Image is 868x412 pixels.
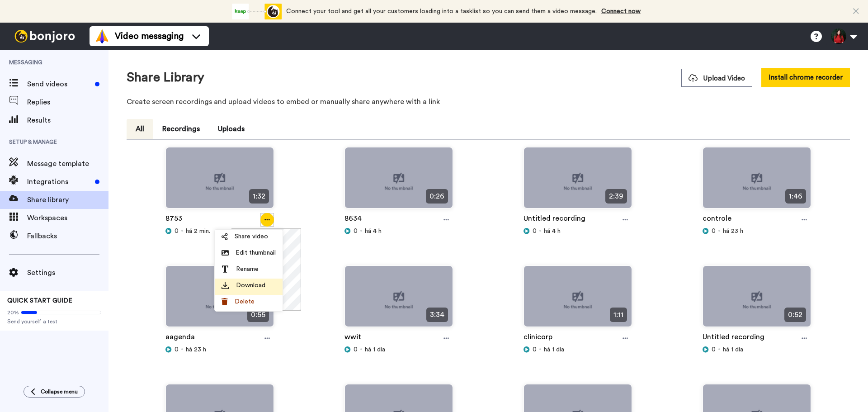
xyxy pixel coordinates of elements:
a: wwit [344,331,361,345]
span: Integrations [27,176,91,187]
img: no-thumbnail.jpg [166,266,274,334]
div: há 4 h [524,227,632,236]
img: no-thumbnail.jpg [524,266,632,334]
img: no-thumbnail.jpg [345,147,453,216]
span: Share library [27,194,108,205]
div: animation [232,4,282,19]
img: no-thumbnail.jpg [703,266,811,334]
span: Settings [27,267,108,278]
span: 0 [712,227,716,236]
span: 1:11 [610,308,627,322]
div: há 23 h [165,345,274,354]
span: 1:46 [785,189,806,204]
span: 0 [175,345,179,354]
span: 0:26 [426,189,448,204]
img: no-thumbnail.jpg [166,147,274,216]
span: 0 [533,227,537,236]
a: Untitled recording [524,213,585,227]
a: controle [703,213,731,227]
a: clinicorp [524,331,552,345]
div: há 2 min. [165,227,274,236]
span: Workspaces [27,213,108,223]
span: 0:55 [247,308,269,322]
div: há 1 dia [703,345,811,354]
img: no-thumbnail.jpg [703,147,811,216]
span: Replies [27,97,108,108]
div: há 4 h [344,227,453,236]
img: bj-logo-header-white.svg [11,30,79,43]
span: Collapse menu [41,388,78,395]
div: há 23 h [703,227,811,236]
span: Download [236,281,265,290]
span: 2:39 [605,189,627,204]
div: há 1 dia [524,345,632,354]
button: Collapse menu [24,386,85,398]
span: Message template [27,158,108,169]
span: 0 [712,345,716,354]
button: Recordings [153,119,209,139]
span: 0:52 [784,308,806,322]
a: Connect now [601,8,641,14]
span: 0 [354,227,358,236]
button: Install chrome recorder [761,68,850,87]
button: All [127,119,153,139]
span: 3:34 [426,308,448,322]
img: no-thumbnail.jpg [345,266,453,334]
a: 8753 [165,213,182,227]
a: aagenda [165,331,195,345]
span: 0 [175,227,179,236]
span: 0 [354,345,358,354]
a: 8634 [344,213,362,227]
span: Rename [236,265,259,274]
span: Video messaging [115,30,184,43]
span: Delete [235,297,255,306]
span: 0 [533,345,537,354]
span: Share video [235,232,268,241]
span: Edit thumbnail [236,248,276,257]
button: Uploads [209,119,254,139]
a: Untitled recording [703,331,764,345]
span: Connect your tool and get all your customers loading into a tasklist so you can send them a video... [286,8,597,14]
h1: Share Library [127,71,204,85]
span: Send videos [27,79,91,90]
span: Results [27,115,108,126]
span: 20% [7,309,19,316]
img: no-thumbnail.jpg [524,147,632,216]
img: vm-color.svg [95,29,109,43]
p: Create screen recordings and upload videos to embed or manually share anywhere with a link [127,96,850,107]
span: 1:32 [249,189,269,204]
div: há 1 dia [344,345,453,354]
span: QUICK START GUIDE [7,298,72,304]
span: Fallbacks [27,231,108,242]
span: Upload Video [689,74,745,83]
button: Upload Video [681,69,752,87]
span: Send yourself a test [7,318,101,325]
